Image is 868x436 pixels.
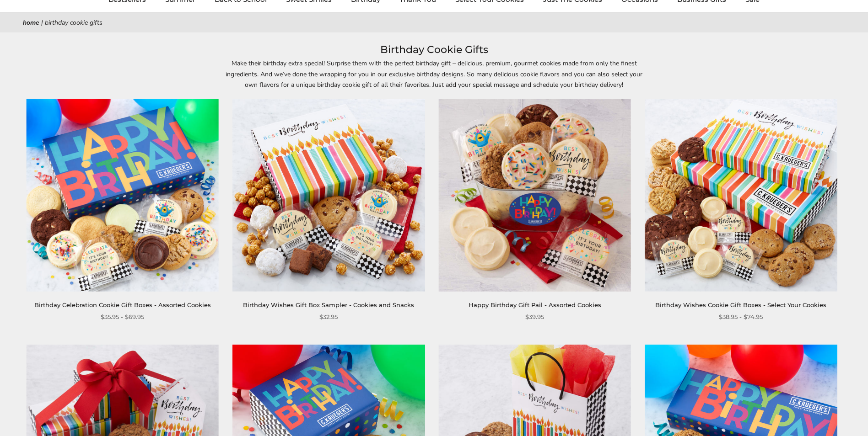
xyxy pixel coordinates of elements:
[224,58,645,90] p: Make their birthday extra special! Surprise them with the perfect birthday gift – delicious, prem...
[37,42,831,58] h1: Birthday Cookie Gifts
[525,312,544,322] span: $39.95
[7,401,95,429] iframe: Sign Up via Text for Offers
[23,18,39,27] a: Home
[34,301,211,308] a: Birthday Celebration Cookie Gift Boxes - Assorted Cookies
[243,301,414,308] a: Birthday Wishes Gift Box Sampler - Cookies and Snacks
[41,18,43,27] span: |
[469,301,601,308] a: Happy Birthday Gift Pail - Assorted Cookies
[645,99,837,292] img: Birthday Wishes Cookie Gift Boxes - Select Your Cookies
[438,99,631,292] img: Happy Birthday Gift Pail - Assorted Cookies
[26,99,219,292] img: Birthday Celebration Cookie Gift Boxes - Assorted Cookies
[23,17,845,28] nav: breadcrumbs
[655,301,826,308] a: Birthday Wishes Cookie Gift Boxes - Select Your Cookies
[319,312,338,322] span: $32.95
[719,312,763,322] span: $38.95 - $74.95
[101,312,144,322] span: $35.95 - $69.95
[45,18,102,27] span: Birthday Cookie Gifts
[232,99,425,292] img: Birthday Wishes Gift Box Sampler - Cookies and Snacks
